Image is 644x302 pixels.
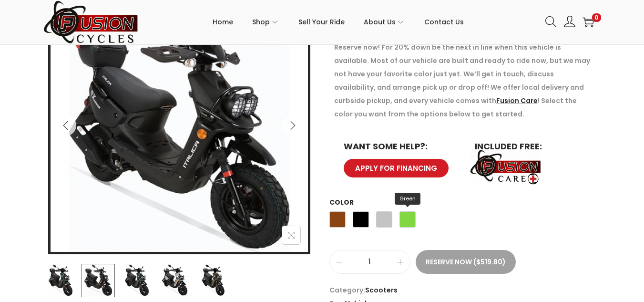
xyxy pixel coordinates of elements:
a: Scooters [365,285,398,295]
h6: INCLUDED FREE: [475,142,587,151]
a: About Us [364,0,405,43]
img: Product image [82,264,115,297]
span: APPLY FOR FINANCING [355,165,437,172]
span: Shop [252,10,270,34]
button: Previous [55,115,76,136]
a: Fusion Care [496,96,538,105]
span: About Us [364,10,396,34]
a: Home [213,0,233,43]
span: Sell Your Ride [298,10,345,34]
button: Next [282,115,303,136]
span: Green [395,193,420,205]
span: Category: [329,283,601,297]
label: Color [329,198,354,207]
span: Contact Us [424,10,464,34]
img: Product image [120,264,153,297]
a: Shop [252,0,279,43]
img: Product image [196,264,230,297]
a: Contact Us [424,0,464,43]
img: Product image [158,264,191,297]
a: Sell Your Ride [298,0,345,43]
a: 0 [583,16,594,28]
p: Reserve now! For 20% down be the next in line when this vehicle is available. Most of our vehicle... [334,41,596,121]
button: Reserve Now ($519.80) [416,250,516,274]
input: Product quantity [330,255,410,269]
img: Product image [44,264,77,297]
a: APPLY FOR FINANCING [344,159,449,177]
h6: WANT SOME HELP?: [344,142,456,151]
nav: Primary navigation [139,0,538,43]
span: Home [213,10,233,34]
